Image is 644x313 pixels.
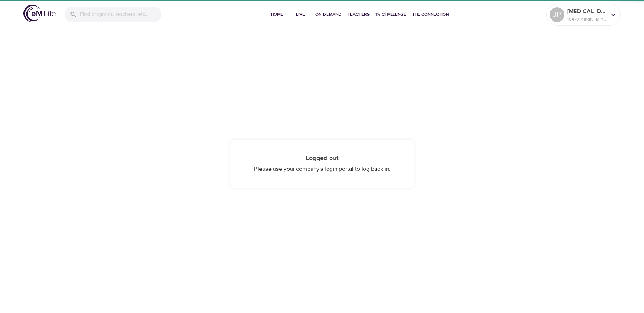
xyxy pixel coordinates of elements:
[268,11,286,18] span: Home
[315,11,342,18] span: On-Demand
[254,165,390,173] span: Please use your company's login portal to log back in.
[550,7,564,22] div: JP
[375,11,406,18] span: 1% Challenge
[567,16,606,22] p: 10479 Mindful Minutes
[412,11,449,18] span: The Connection
[23,5,56,22] img: logo
[292,11,309,18] span: Live
[80,7,161,22] input: Find programs, teachers, etc...
[245,154,399,162] h4: Logged out
[348,11,370,18] span: Teachers
[567,7,606,16] p: [MEDICAL_DATA]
